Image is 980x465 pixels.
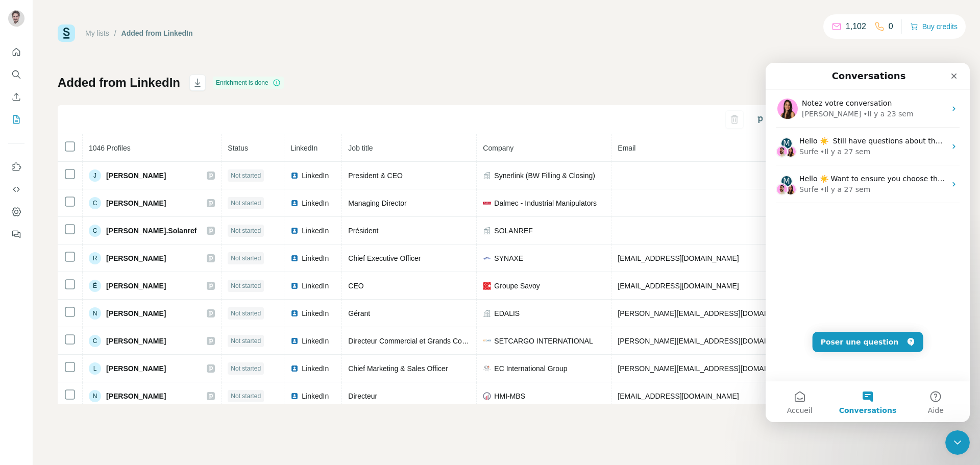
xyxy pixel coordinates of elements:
[618,309,797,317] span: [PERSON_NAME][EMAIL_ADDRESS][DOMAIN_NAME]
[483,282,491,290] img: company-logo
[302,226,329,236] span: LinkedIn
[618,364,797,373] span: [PERSON_NAME][EMAIL_ADDRESS][DOMAIN_NAME]
[106,170,166,181] span: [PERSON_NAME]
[494,308,520,319] span: EDALIS
[162,344,178,351] span: Aide
[8,110,24,129] button: My lists
[494,226,532,236] span: SOLANREF
[302,198,329,208] span: LinkedIn
[228,144,248,152] span: Status
[231,199,261,208] span: Not started
[89,390,101,402] div: N
[348,337,481,345] span: Directeur Commercial et Grands Comptes
[494,363,567,374] span: EC International Group
[290,254,299,262] img: LinkedIn logo
[231,364,261,373] span: Not started
[106,198,166,208] span: [PERSON_NAME]
[89,144,131,152] span: 1046 Profiles
[494,198,597,208] span: Dalmec - Industrial Manipulators
[8,225,24,243] button: Feedback
[348,392,377,400] span: Directeur
[10,120,22,133] img: Christian avatar
[106,253,166,263] span: [PERSON_NAME]
[483,254,491,262] img: company-logo
[47,269,158,289] button: Poser une question
[290,199,299,207] img: LinkedIn logo
[8,88,24,106] button: Enrich CSV
[348,199,406,207] span: Managing Director
[8,10,24,27] img: Avatar
[302,363,329,374] span: LinkedIn
[121,28,193,38] div: Added from LinkedIn
[483,199,491,207] img: company-logo
[290,172,299,180] img: LinkedIn logo
[483,144,513,152] span: Company
[213,77,284,89] div: Enrichment is done
[8,203,24,221] button: Dashboard
[15,112,27,125] div: M
[290,282,299,290] img: LinkedIn logo
[73,344,131,351] span: Conversations
[231,281,261,290] span: Not started
[89,252,101,264] div: R
[910,19,958,34] button: Buy credits
[58,25,75,42] img: Surfe Logo
[494,281,540,291] span: Groupe Savoy
[89,307,101,320] div: N
[302,281,329,291] span: LinkedIn
[89,197,101,209] div: C
[302,308,329,319] span: LinkedIn
[55,84,105,94] div: • Il y a 27 sem
[302,253,329,263] span: LinkedIn
[89,225,101,237] div: C
[348,309,370,317] span: Gérant
[290,227,299,235] img: LinkedIn logo
[136,319,204,359] button: Aide
[618,282,739,290] span: [EMAIL_ADDRESS][DOMAIN_NAME]
[58,75,180,91] h1: Added from LinkedIn
[231,226,261,235] span: Not started
[494,391,525,401] span: HMI-MBS
[89,280,101,292] div: É
[494,253,523,263] span: SYNAXE
[483,392,491,400] img: company-logo
[34,74,537,82] span: Hello ☀️ ​ Still have questions about the Surfe plans and pricing shown? ​ Visit our Help Center,...
[231,336,261,346] span: Not started
[106,308,166,319] span: [PERSON_NAME]
[302,336,329,346] span: LinkedIn
[766,63,970,422] iframe: Intercom live chat
[494,170,595,181] span: Synerlink (BW Filling & Closing)
[34,112,529,120] span: Hello ☀️ Want to ensure you choose the most suitable Surfe plan for you and your team? Check our ...
[483,337,491,345] img: company-logo
[348,144,373,152] span: Job title
[290,364,299,373] img: LinkedIn logo
[846,20,866,33] p: 1,102
[68,319,136,359] button: Conversations
[618,392,739,400] span: [EMAIL_ADDRESS][DOMAIN_NAME]
[290,337,299,345] img: LinkedIn logo
[618,337,797,345] span: [PERSON_NAME][EMAIL_ADDRESS][DOMAIN_NAME]
[231,391,261,401] span: Not started
[348,254,421,262] span: Chief Executive Officer
[106,391,166,401] span: [PERSON_NAME]
[348,282,363,290] span: CEO
[618,254,739,262] span: [EMAIL_ADDRESS][DOMAIN_NAME]
[290,309,299,317] img: LinkedIn logo
[8,180,24,199] button: Use Surfe API
[106,281,166,291] span: [PERSON_NAME]
[618,144,635,152] span: Email
[34,84,53,94] div: Surfe
[19,120,31,133] img: Aurélie avatar
[231,309,261,318] span: Not started
[749,112,850,127] button: Sync all to Pipedrive (1046)
[8,65,24,84] button: Search
[8,158,24,176] button: Use Surfe on LinkedIn
[89,169,101,182] div: J
[106,336,166,346] span: [PERSON_NAME]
